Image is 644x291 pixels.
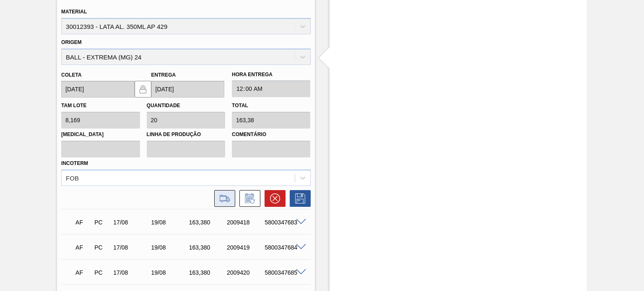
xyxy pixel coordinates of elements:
[61,81,134,98] input: dd/mm/yyyy
[92,219,111,226] div: Pedido de Compra
[147,129,225,141] label: Linha de Produção
[75,244,90,251] p: AF
[61,72,81,78] label: Coleta
[149,269,191,276] div: 19/08/2025
[138,84,148,94] img: locked
[210,190,235,207] div: Ir para Composição de Carga
[187,269,229,276] div: 163,380
[260,190,286,207] div: Cancelar pedido
[61,160,88,166] label: Incoterm
[92,269,111,276] div: Pedido de Compra
[225,269,266,276] div: 2009420
[286,190,311,207] div: Salvar Pedido
[111,219,153,226] div: 17/08/2025
[61,39,82,45] label: Origem
[151,72,176,78] label: Entrega
[262,244,304,251] div: 5800347684
[225,219,266,226] div: 2009418
[187,244,229,251] div: 163,380
[235,190,260,207] div: Informar alteração no pedido
[262,269,304,276] div: 5800347685
[262,219,304,226] div: 5800347683
[61,129,140,141] label: [MEDICAL_DATA]
[147,103,180,108] label: Quantidade
[61,9,87,15] label: Material
[66,174,79,181] div: FOB
[73,238,92,257] div: Aguardando Faturamento
[225,244,266,251] div: 2009419
[232,69,310,81] label: Hora Entrega
[73,213,92,232] div: Aguardando Faturamento
[149,244,191,251] div: 19/08/2025
[111,244,153,251] div: 17/08/2025
[187,219,229,226] div: 163,380
[73,263,92,282] div: Aguardando Faturamento
[75,219,90,226] p: AF
[232,103,248,108] label: Total
[151,81,224,98] input: dd/mm/yyyy
[149,219,191,226] div: 19/08/2025
[135,81,151,98] button: locked
[92,244,111,251] div: Pedido de Compra
[61,103,86,108] label: Tam lote
[75,269,90,276] p: AF
[111,269,153,276] div: 17/08/2025
[232,129,310,141] label: Comentário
